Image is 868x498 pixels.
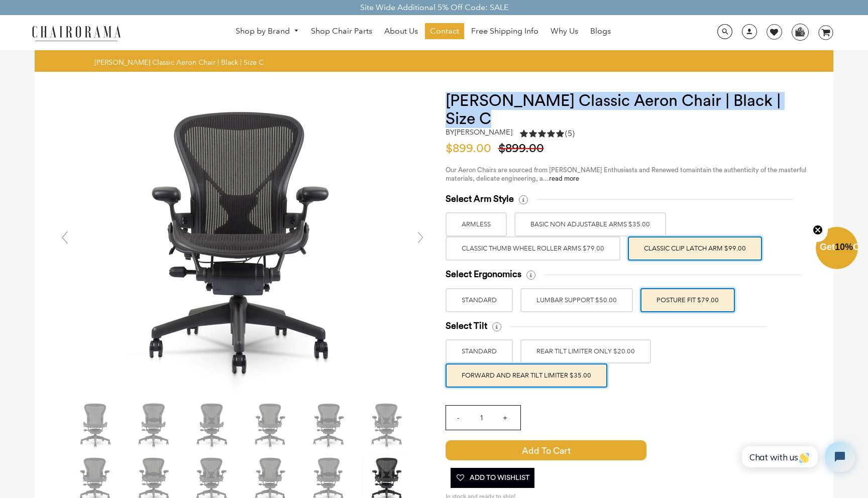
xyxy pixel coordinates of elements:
label: STANDARD [446,288,513,312]
a: About Us [379,23,423,39]
a: [PERSON_NAME] [455,128,512,137]
label: STANDARD [446,339,513,363]
a: Shop Chair Parts [306,23,377,39]
h1: [PERSON_NAME] Classic Aeron Chair | Black | Size C [446,92,813,128]
label: POSTURE FIT $79.00 [640,288,735,312]
iframe: Tidio Chat [731,433,863,480]
a: Contact [425,23,464,39]
span: Select Ergonomics [446,269,521,280]
span: Contact [430,26,459,37]
span: Add to Cart [446,440,646,460]
span: Free Shipping Info [471,26,538,37]
img: chairorama [26,24,127,42]
a: Why Us [546,23,583,39]
img: Herman Miller Classic Aeron Chair | Black | Size C - chairorama [187,400,238,450]
label: Classic Clip Latch Arm $99.00 [628,236,762,261]
label: FORWARD AND REAR TILT LIMITER $35.00 [446,363,607,388]
a: Free Shipping Info [466,23,544,39]
img: DSC_4337_grande.jpg [92,92,393,393]
label: BASIC NON ADJUSTABLE ARMS $35.00 [514,212,666,236]
span: $899.00 [498,143,549,155]
input: - [446,406,470,430]
a: read more [549,175,579,182]
input: + [493,406,517,430]
a: 5.0 rating (5 votes) [520,128,575,142]
a: Shop by Brand [231,24,304,39]
span: Select Arm Style [446,193,514,205]
img: Herman Miller Classic Aeron Chair | Black | Size C - chairorama [71,400,121,450]
button: Add to Cart [446,440,703,460]
span: Shop Chair Parts [311,26,372,37]
span: About Us [384,26,418,37]
label: REAR TILT LIMITER ONLY $20.00 [520,339,651,363]
span: Our Aeron Chairs are sourced from [PERSON_NAME] Enthusiasts and Renewed to [446,167,686,173]
img: Herman Miller Classic Aeron Chair | Black | Size C - chairorama [362,400,412,450]
div: Get10%OffClose teaser [816,228,858,270]
button: Add To Wishlist [451,468,534,488]
span: (5) [565,129,575,139]
h2: by [446,128,512,137]
span: Get Off [820,242,866,252]
span: [PERSON_NAME] Classic Aeron Chair | Black | Size C [94,58,264,67]
a: Blogs [585,23,616,39]
nav: DesktopNavigation [169,23,677,42]
img: Herman Miller Classic Aeron Chair | Black | Size C - chairorama [129,400,179,450]
img: Herman Miller Classic Aeron Chair | Black | Size C - chairorama [246,400,296,450]
img: Herman Miller Classic Aeron Chair | Black | Size C - chairorama [304,400,354,450]
span: $899.00 [446,143,496,155]
span: Why Us [551,26,578,37]
nav: breadcrumbs [94,58,267,67]
span: Select Tilt [446,320,487,332]
label: LUMBAR SUPPORT $50.00 [520,288,633,312]
span: 10% [835,242,853,252]
label: ARMLESS [446,212,507,236]
label: Classic Thumb Wheel Roller Arms $79.00 [446,236,620,261]
button: Close teaser [808,219,828,242]
span: Blogs [590,26,611,37]
div: 5.0 rating (5 votes) [520,128,575,139]
span: Add To Wishlist [456,468,529,488]
img: WhatsApp_Image_2024-07-12_at_16.23.01.webp [792,24,808,39]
